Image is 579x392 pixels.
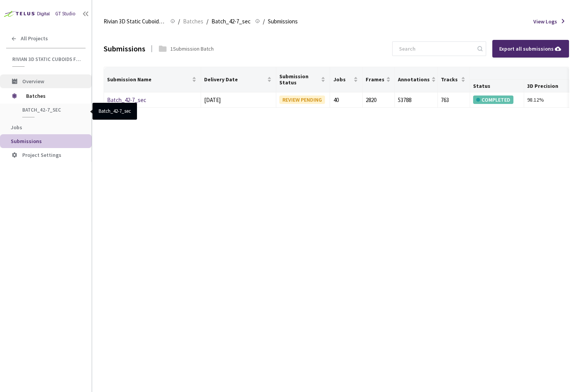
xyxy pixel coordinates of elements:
[12,56,81,63] span: Rivian 3D Static Cuboids fixed[2024-25]
[211,17,251,26] span: Batch_42-7_sec
[55,10,76,18] div: GT Studio
[22,107,79,113] span: Batch_42-7_sec
[21,35,48,42] span: All Projects
[183,17,203,26] span: Batches
[524,80,578,92] th: 3D Precision
[11,138,42,145] span: Submissions
[107,76,190,82] span: Submission Name
[263,17,265,26] li: /
[499,44,562,53] div: Export all submissions
[333,76,351,82] span: Jobs
[333,96,359,105] div: 40
[104,17,166,26] span: Rivian 3D Static Cuboids fixed[2024-25]
[104,43,145,54] div: Submissions
[170,44,214,53] div: 1 Submission Batch
[366,76,384,82] span: Frames
[22,78,44,85] span: Overview
[363,67,395,92] th: Frames
[394,42,476,56] input: Search
[441,76,459,82] span: Tracks
[533,17,557,26] span: View Logs
[268,17,298,26] span: Submissions
[279,73,319,86] span: Submission Status
[279,96,325,104] div: REVIEW PENDING
[330,67,362,92] th: Jobs
[201,67,276,92] th: Delivery Date
[181,17,205,25] a: Batches
[22,152,61,158] span: Project Settings
[206,17,208,26] li: /
[204,76,266,82] span: Delivery Date
[441,96,467,105] div: 763
[204,96,273,105] div: [DATE]
[107,96,146,104] a: Batch_42-7_sec
[104,67,201,92] th: Submission Name
[276,67,330,92] th: Submission Status
[438,67,470,92] th: Tracks
[398,96,434,105] div: 53788
[178,17,180,26] li: /
[395,67,438,92] th: Annotations
[398,76,430,82] span: Annotations
[470,80,524,92] th: Status
[473,96,513,104] div: COMPLETED
[366,96,391,105] div: 2820
[26,88,79,104] span: Batches
[527,96,574,104] div: 98.12%
[11,124,22,131] span: Jobs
